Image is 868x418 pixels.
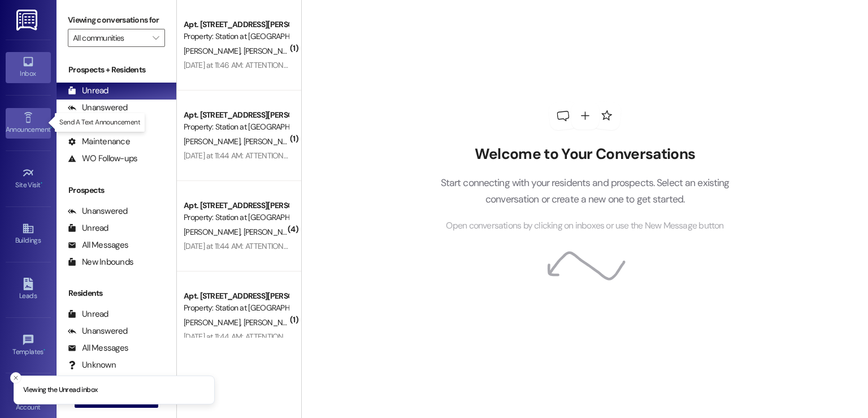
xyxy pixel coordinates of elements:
label: Viewing conversations for [68,11,165,29]
div: Unread [68,85,108,97]
span: [PERSON_NAME] [244,136,300,146]
div: Maintenance [68,136,130,148]
div: Apt. [STREET_ADDRESS][PERSON_NAME] [184,200,288,212]
input: All communities [73,29,147,47]
button: Close toast [10,372,21,383]
p: Viewing the Unread inbox [23,385,97,395]
span: [PERSON_NAME] [184,136,244,146]
a: Site Visit • [6,163,51,194]
div: Apt. [STREET_ADDRESS][PERSON_NAME] [184,109,288,121]
span: [PERSON_NAME] [244,46,300,56]
div: WO Follow-ups [68,153,137,165]
div: New Inbounds [68,256,133,268]
span: • [44,346,45,354]
div: Apt. [STREET_ADDRESS][PERSON_NAME] [184,290,288,302]
img: ResiDesk Logo [16,10,40,31]
span: • [41,179,42,187]
div: Apt. [STREET_ADDRESS][PERSON_NAME] [184,19,288,31]
a: Templates • [6,330,51,361]
h2: Welcome to Your Conversations [423,145,747,163]
p: Start connecting with your residents and prospects. Select an existing conversation or create a n... [423,175,747,207]
span: [PERSON_NAME] [244,227,300,237]
div: All Messages [68,239,128,251]
div: Property: Station at [GEOGRAPHIC_DATA] [184,121,288,133]
div: Unread [68,308,108,320]
a: Inbox [6,52,51,83]
div: Property: Station at [GEOGRAPHIC_DATA] [184,212,288,223]
div: Unanswered [68,205,128,217]
span: [PERSON_NAME] [184,227,244,237]
span: [PERSON_NAME] [184,317,244,327]
a: Account [6,386,51,416]
div: Unread [68,222,108,234]
i:  [153,33,159,42]
div: Property: Station at [GEOGRAPHIC_DATA] [184,31,288,42]
p: Send A Text Announcement [59,118,140,127]
div: Unknown [68,359,116,371]
span: • [50,124,52,132]
div: Unanswered [68,325,128,337]
span: [PERSON_NAME] [184,46,244,56]
span: [PERSON_NAME] [244,317,300,327]
div: All Messages [68,342,128,354]
div: Prospects [57,184,176,196]
div: Unanswered [68,102,128,114]
a: Buildings [6,219,51,249]
a: Leads [6,274,51,305]
div: Residents [57,287,176,299]
div: Prospects + Residents [57,64,176,76]
span: Open conversations by clicking on inboxes or use the New Message button [446,219,723,233]
div: Property: Station at [GEOGRAPHIC_DATA] [184,302,288,314]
